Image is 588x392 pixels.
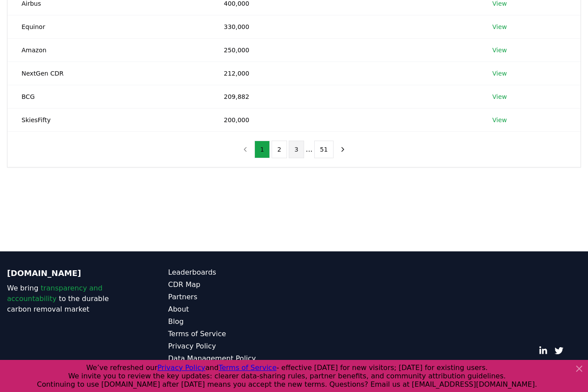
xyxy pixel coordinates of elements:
[306,144,312,155] li: ...
[168,341,294,352] a: Privacy Policy
[272,141,287,158] button: 2
[210,108,478,131] td: 200,000
[7,62,210,85] td: NextGen CDR
[168,292,294,302] a: Partners
[7,283,133,315] p: We bring to the durable carbon removal market
[492,69,507,78] a: View
[168,316,294,327] a: Blog
[289,141,304,158] button: 3
[210,15,478,38] td: 330,000
[254,141,270,158] button: 1
[539,346,548,355] a: LinkedIn
[210,85,478,108] td: 209,882
[210,62,478,85] td: 212,000
[7,15,210,38] td: Equinor
[492,46,507,54] a: View
[335,141,350,158] button: next page
[168,267,294,278] a: Leaderboards
[210,38,478,62] td: 250,000
[7,267,133,279] p: [DOMAIN_NAME]
[492,116,507,124] a: View
[492,92,507,101] a: View
[7,85,210,108] td: BCG
[168,304,294,315] a: About
[314,141,334,158] button: 51
[7,38,210,62] td: Amazon
[168,279,294,290] a: CDR Map
[7,284,102,303] span: transparency and accountability
[168,329,294,339] a: Terms of Service
[7,108,210,131] td: SkiesFifty
[492,22,507,31] a: View
[555,346,563,355] a: Twitter
[168,353,294,364] a: Data Management Policy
